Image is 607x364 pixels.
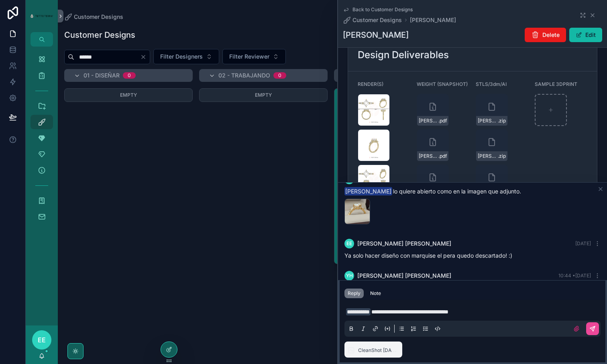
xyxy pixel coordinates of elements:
[222,49,286,64] button: Select Button
[344,188,521,195] span: lo quiere abierto como en la imagen que adjunto.
[229,53,269,61] span: Filter Reviewer
[64,13,123,21] a: Customer Designs
[343,29,409,41] h1: [PERSON_NAME]
[128,72,131,79] div: 0
[352,16,402,24] span: Customer Designs
[417,81,468,87] span: WEIGHT (SNAPSHOT)
[370,290,381,297] div: Note
[160,53,203,61] span: Filter Designers
[255,92,272,98] span: Empty
[26,47,58,234] div: scrollable content
[438,118,447,124] span: .pdf
[120,92,137,98] span: Empty
[343,16,402,24] a: Customer Designs
[218,71,270,79] span: 02 - TRABAJANDO
[478,118,498,124] span: [PERSON_NAME]
[153,49,219,64] button: Select Button
[575,240,591,246] span: [DATE]
[525,28,566,42] button: Delete
[367,289,384,298] button: Note
[140,54,150,60] button: Clear
[358,346,437,354] span: CleanShot [DATE] 11 .37.17@2x.png
[419,118,438,124] span: [PERSON_NAME]
[498,118,506,124] span: .zip
[278,72,281,79] div: 0
[410,16,456,24] a: [PERSON_NAME]
[84,71,120,79] span: 01 - DISEÑAR
[357,240,451,248] span: [PERSON_NAME] [PERSON_NAME]
[569,28,602,42] button: Edit
[498,153,506,159] span: .zip
[38,335,46,345] span: EE
[535,81,577,87] span: SAMPLE 3DPRINT
[358,81,383,87] span: RENDER(S)
[357,272,451,280] span: [PERSON_NAME] [PERSON_NAME]
[438,153,447,159] span: .pdf
[542,31,560,39] span: Delete
[346,272,353,279] span: YH
[358,49,449,61] h2: Design Deliverables
[344,252,512,259] span: Ya solo hacer diseño con marquise el pera quedo descartado! :)
[476,81,507,87] span: STLS/3dm/AI
[334,88,462,264] a: Name[PERSON_NAME]Assigned Designer[PERSON_NAME][PERSON_NAME]Status03 - DISEÑO LISTOPriorityNormal...
[478,153,498,159] span: [PERSON_NAME]
[343,6,413,13] a: Back to Customer Designs
[31,14,53,18] img: App logo
[419,153,438,159] span: [PERSON_NAME]
[352,6,413,13] span: Back to Customer Designs
[344,289,364,298] button: Reply
[346,240,352,247] span: EE
[558,272,591,279] span: 10:44 • [DATE]
[64,29,135,41] h1: Customer Designs
[74,13,123,21] span: Customer Designs
[344,187,392,195] span: [PERSON_NAME]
